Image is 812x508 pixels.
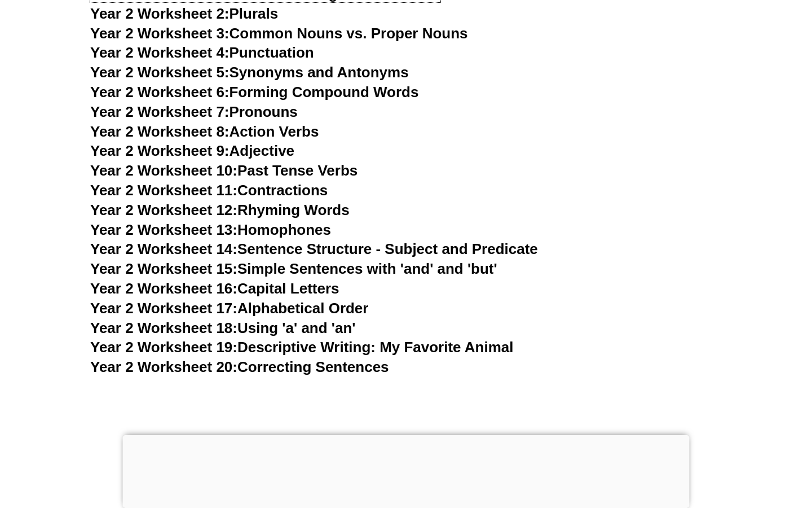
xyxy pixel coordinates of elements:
span: Year 2 Worksheet 3: [90,25,230,42]
a: Year 2 Worksheet 2:Plurals [90,5,278,22]
span: Year 2 Worksheet 20: [90,358,237,375]
span: Year 2 Worksheet 11: [90,182,237,199]
span: Year 2 Worksheet 18: [90,319,237,336]
iframe: Chat Widget [756,404,812,508]
a: Year 2 Worksheet 13:Homophones [90,221,331,238]
span: Year 2 Worksheet 14: [90,240,237,257]
span: Year 2 Worksheet 17: [90,300,237,317]
a: Year 2 Worksheet 18:Using 'a' and 'an' [90,319,355,336]
span: Year 2 Worksheet 16: [90,280,237,297]
a: Year 2 Worksheet 4:Punctuation [90,44,314,61]
span: Year 2 Worksheet 12: [90,202,237,218]
span: Year 2 Worksheet 8: [90,123,230,140]
span: Year 2 Worksheet 5: [90,64,230,81]
a: Year 2 Worksheet 11:Contractions [90,182,328,199]
a: Year 2 Worksheet 14:Sentence Structure - Subject and Predicate [90,240,538,257]
a: Year 2 Worksheet 17:Alphabetical Order [90,300,368,317]
a: Year 2 Worksheet 16:Capital Letters [90,280,339,297]
span: Year 2 Worksheet 13: [90,221,237,238]
span: Year 2 Worksheet 4: [90,44,230,61]
a: Year 2 Worksheet 3:Common Nouns vs. Proper Nouns [90,25,468,42]
span: Year 2 Worksheet 10: [90,162,237,179]
span: Year 2 Worksheet 9: [90,142,230,159]
a: Year 2 Worksheet 10:Past Tense Verbs [90,162,358,179]
a: Year 2 Worksheet 12:Rhyming Words [90,202,350,218]
span: Year 2 Worksheet 19: [90,339,237,356]
a: Year 2 Worksheet 5:Synonyms and Antonyms [90,64,409,81]
span: Year 2 Worksheet 7: [90,103,230,120]
a: Year 2 Worksheet 15:Simple Sentences with 'and' and 'but' [90,260,497,277]
iframe: Advertisement [123,435,690,505]
a: Year 2 Worksheet 9:Adjective [90,142,294,159]
span: Year 2 Worksheet 6: [90,84,230,100]
a: Year 2 Worksheet 20:Correcting Sentences [90,358,389,375]
a: Year 2 Worksheet 19:Descriptive Writing: My Favorite Animal [90,339,513,356]
span: Year 2 Worksheet 15: [90,260,237,277]
a: Year 2 Worksheet 7:Pronouns [90,103,298,120]
span: Year 2 Worksheet 2: [90,5,230,22]
a: Year 2 Worksheet 8:Action Verbs [90,123,319,140]
a: Year 2 Worksheet 6:Forming Compound Words [90,84,418,100]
